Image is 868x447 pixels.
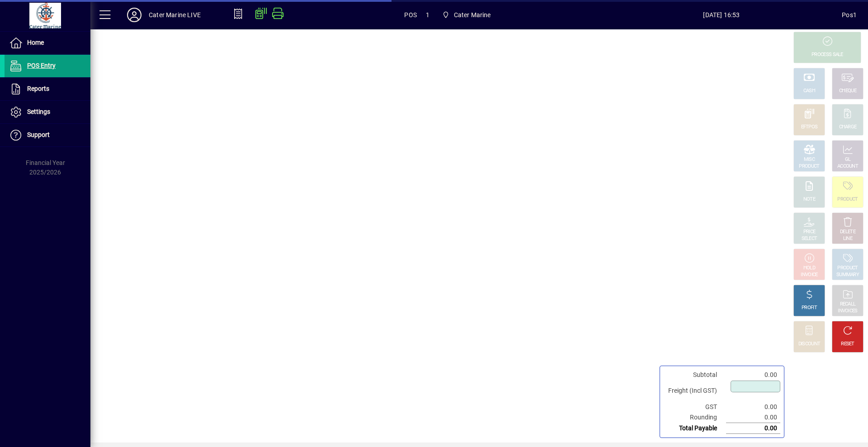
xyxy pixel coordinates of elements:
div: PRICE [803,229,816,235]
div: PRODUCT [837,196,858,203]
div: PRODUCT [799,163,819,170]
div: GL [845,156,851,163]
div: Cater Marine LIVE [149,8,201,22]
div: RESET [841,341,854,348]
div: SUMMARY [836,272,859,278]
span: POS Entry [27,62,56,69]
button: Profile [120,7,149,23]
span: POS [404,8,417,22]
span: Home [27,39,44,46]
div: CASH [803,88,815,94]
td: 0.00 [726,402,780,412]
span: Settings [27,108,50,115]
span: Reports [27,85,49,92]
div: SELECT [802,235,817,242]
td: 0.00 [726,370,780,380]
div: Pos1 [842,8,857,22]
div: CHEQUE [839,88,856,94]
div: EFTPOS [801,124,818,131]
td: Subtotal [664,370,726,380]
span: Support [27,131,50,138]
span: [DATE] 16:53 [601,8,842,22]
td: Rounding [664,412,726,423]
td: GST [664,402,726,412]
td: 0.00 [726,412,780,423]
div: PROCESS SALE [811,52,843,58]
span: Cater Marine [439,7,495,23]
div: RECALL [840,301,856,308]
div: CHARGE [839,124,857,131]
div: PROFIT [802,305,817,311]
td: Total Payable [664,423,726,434]
a: Settings [5,101,90,123]
div: PRODUCT [837,265,858,272]
span: Cater Marine [454,8,491,22]
div: NOTE [803,196,815,203]
div: HOLD [803,265,815,272]
div: INVOICES [838,308,857,315]
td: Freight (Incl GST) [664,380,726,402]
div: DISCOUNT [798,341,820,348]
div: LINE [843,235,852,242]
span: 1 [426,8,429,22]
div: ACCOUNT [837,163,858,170]
div: DELETE [840,229,855,235]
td: 0.00 [726,423,780,434]
a: Reports [5,78,90,100]
div: MISC [804,156,815,163]
a: Home [5,32,90,54]
a: Support [5,124,90,146]
div: INVOICE [801,272,817,278]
